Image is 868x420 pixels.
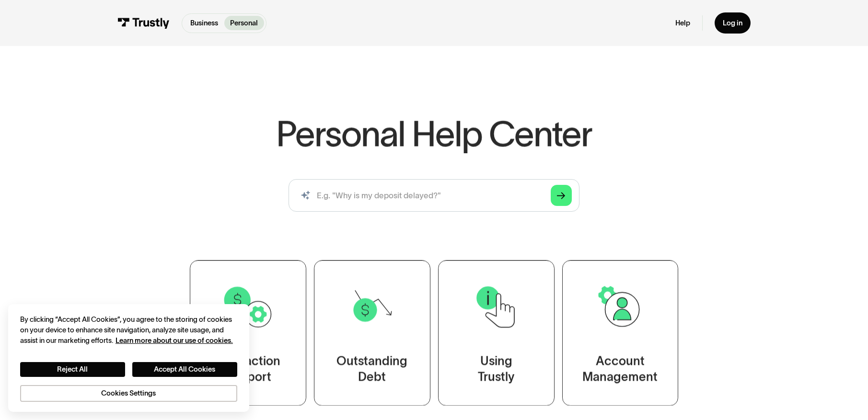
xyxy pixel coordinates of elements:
[190,261,306,406] a: TransactionSupport
[190,18,218,28] p: Business
[336,353,407,385] div: Outstanding Debt
[20,362,125,377] button: Reject All
[132,362,237,377] button: Accept All Cookies
[715,12,751,34] a: Log in
[289,179,580,211] form: Search
[116,337,233,344] a: More information about your privacy, opens in a new tab
[314,261,430,406] a: OutstandingDebt
[675,19,690,28] a: Help
[230,18,258,28] p: Personal
[478,353,514,385] div: Using Trustly
[276,117,592,152] h1: Personal Help Center
[117,18,170,29] img: Trustly Logo
[20,314,237,346] div: By clicking “Accept All Cookies”, you agree to the storing of cookies on your device to enhance s...
[20,314,237,402] div: Privacy
[289,179,580,211] input: search
[723,19,742,28] div: Log in
[184,16,224,30] a: Business
[224,16,264,30] a: Personal
[8,304,249,412] div: Cookie banner
[562,261,678,406] a: AccountManagement
[216,353,280,385] div: Transaction Support
[20,385,237,402] button: Cookies Settings
[438,261,555,406] a: UsingTrustly
[582,353,658,385] div: Account Management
